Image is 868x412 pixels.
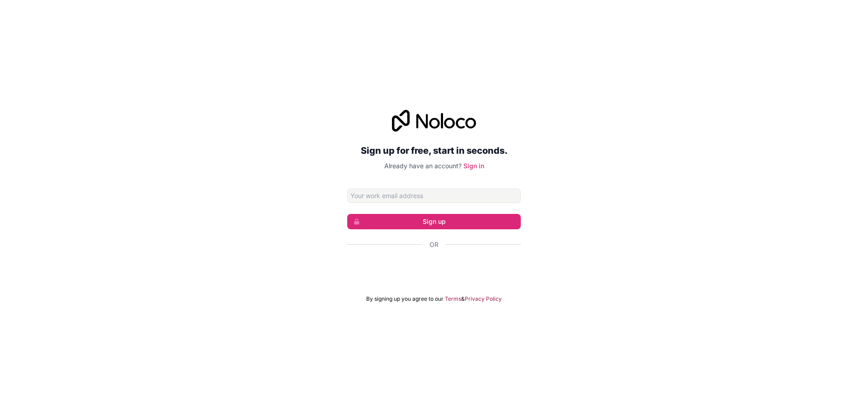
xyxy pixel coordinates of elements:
[465,295,502,303] a: Privacy Policy
[343,259,525,279] iframe: Sign in with Google Button
[366,295,443,303] span: By signing up you agree to our
[463,162,484,170] a: Sign in
[429,240,439,249] span: Or
[347,214,521,229] button: Sign up
[347,189,521,203] input: Email address
[445,295,461,303] a: Terms
[384,162,462,170] span: Already have an account?
[347,142,521,159] h2: Sign up for free, start in seconds.
[461,295,465,303] span: &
